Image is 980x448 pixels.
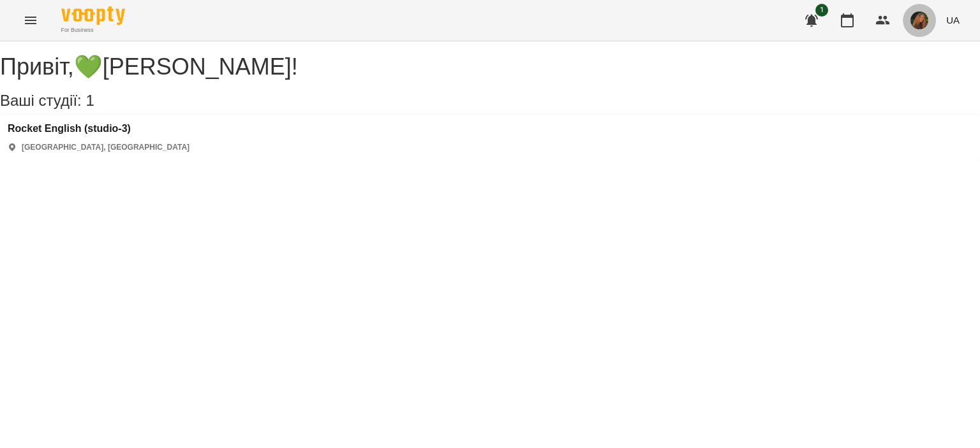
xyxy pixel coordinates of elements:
span: 1 [815,4,828,17]
img: a7253ec6d19813cf74d78221198b3021.jpeg [910,11,928,29]
img: Voopty Logo [61,6,125,25]
button: Menu [15,5,46,36]
span: For Business [61,26,125,34]
span: UA [946,13,960,27]
a: Rocket English (studio-3) [8,123,189,134]
span: 1 [85,92,94,109]
p: [GEOGRAPHIC_DATA], [GEOGRAPHIC_DATA] [22,142,189,153]
button: UA [941,8,965,32]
